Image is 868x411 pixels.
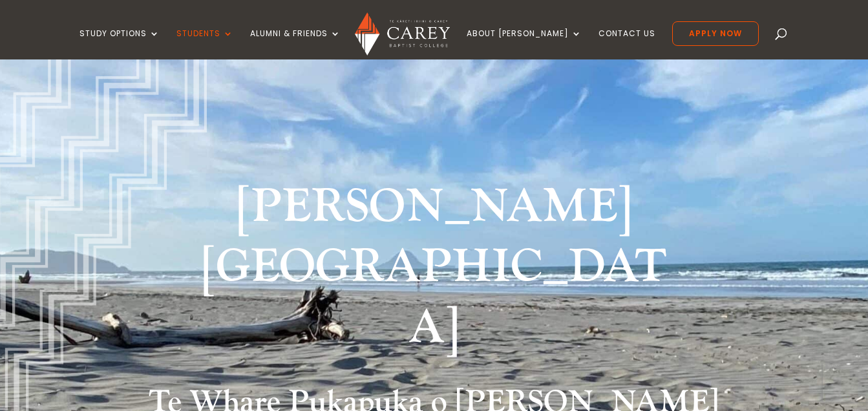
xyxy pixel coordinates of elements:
[467,29,582,59] a: About [PERSON_NAME]
[672,21,759,46] a: Apply Now
[79,29,160,59] a: Study Options
[598,29,655,59] a: Contact Us
[355,12,450,56] img: Carey Baptist College
[250,29,341,59] a: Alumni & Friends
[176,29,233,59] a: Students
[191,177,676,365] h1: [PERSON_NAME][GEOGRAPHIC_DATA]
